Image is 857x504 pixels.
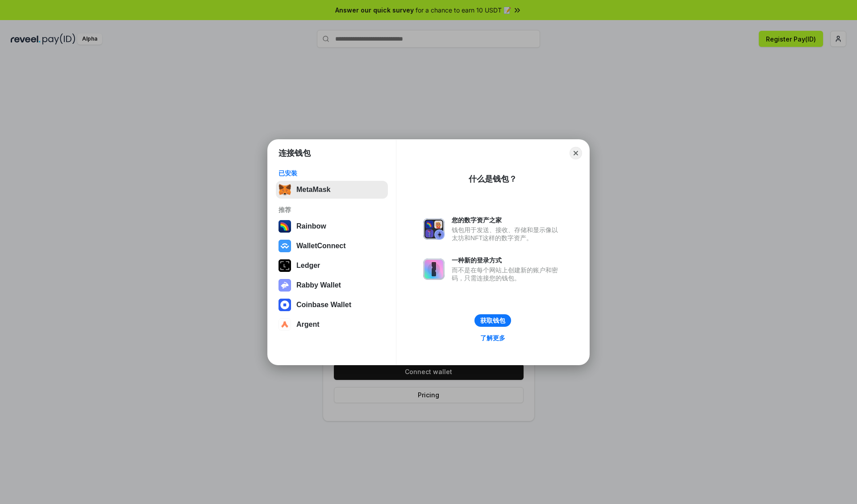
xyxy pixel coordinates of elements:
[480,334,505,342] div: 了解更多
[475,332,511,344] a: 了解更多
[480,317,505,325] div: 获取钱包
[279,259,291,272] img: svg+xml,%3Csvg%20xmlns%3D%22http%3A%2F%2Fwww.w3.org%2F2000%2Fsvg%22%20width%3D%2228%22%20height%3...
[452,266,562,282] div: 而不是在每个网站上创建新的账户和密码，只需连接您的钱包。
[279,183,291,196] img: svg+xml,%3Csvg%20fill%3D%22none%22%20height%3D%2233%22%20viewBox%3D%220%200%2035%2033%22%20width%...
[452,256,562,264] div: 一种新的登录方式
[279,148,311,158] h1: 连接钱包
[423,258,445,280] img: svg+xml,%3Csvg%20xmlns%3D%22http%3A%2F%2Fwww.w3.org%2F2000%2Fsvg%22%20fill%3D%22none%22%20viewBox...
[279,279,291,292] img: svg+xml,%3Csvg%20xmlns%3D%22http%3A%2F%2Fwww.w3.org%2F2000%2Fsvg%22%20fill%3D%22none%22%20viewBox...
[423,218,445,240] img: svg+xml,%3Csvg%20xmlns%3D%22http%3A%2F%2Fwww.w3.org%2F2000%2Fsvg%22%20fill%3D%22none%22%20viewBox...
[296,321,320,329] div: Argent
[279,169,385,177] div: 已安装
[276,316,388,333] button: Argent
[469,174,517,184] div: 什么是钱包？
[276,296,388,314] button: Coinbase Wallet
[276,257,388,275] button: Ledger
[452,216,562,224] div: 您的数字资产之家
[276,237,388,255] button: WalletConnect
[276,276,388,294] button: Rabby Wallet
[452,226,562,242] div: 钱包用于发送、接收、存储和显示像以太坊和NFT这样的数字资产。
[296,242,346,250] div: WalletConnect
[296,262,320,270] div: Ledger
[279,318,291,331] img: svg+xml,%3Csvg%20width%3D%2228%22%20height%3D%2228%22%20viewBox%3D%220%200%2028%2028%22%20fill%3D...
[276,217,388,235] button: Rainbow
[570,147,582,159] button: Close
[279,206,385,214] div: 推荐
[296,301,351,309] div: Coinbase Wallet
[279,299,291,311] img: svg+xml,%3Csvg%20width%3D%2228%22%20height%3D%2228%22%20viewBox%3D%220%200%2028%2028%22%20fill%3D...
[296,186,330,194] div: MetaMask
[279,220,291,233] img: svg+xml,%3Csvg%20width%3D%22120%22%20height%3D%22120%22%20viewBox%3D%220%200%20120%20120%22%20fil...
[474,314,511,327] button: 获取钱包
[296,222,326,230] div: Rainbow
[296,281,341,289] div: Rabby Wallet
[279,240,291,252] img: svg+xml,%3Csvg%20width%3D%2228%22%20height%3D%2228%22%20viewBox%3D%220%200%2028%2028%22%20fill%3D...
[276,181,388,199] button: MetaMask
